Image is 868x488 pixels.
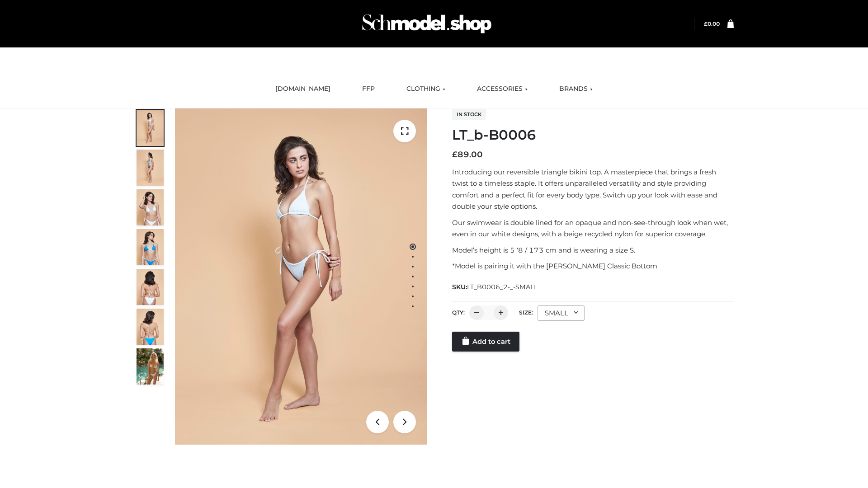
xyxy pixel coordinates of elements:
span: £ [704,20,708,27]
label: Size: [519,309,533,316]
p: Model’s height is 5 ‘8 / 173 cm and is wearing a size S. [452,244,734,256]
span: LT_B0006_2-_-SMALL [467,283,538,291]
a: ACCESSORIES [470,79,534,99]
p: Our swimwear is double lined for an opaque and non-see-through look when wet, even in our white d... [452,217,734,240]
img: ArielClassicBikiniTop_CloudNine_AzureSky_OW114ECO_4-scaled.jpg [137,229,164,265]
a: [DOMAIN_NAME] [269,79,337,99]
span: In stock [452,109,486,120]
img: Schmodel Admin 964 [359,6,495,42]
img: Arieltop_CloudNine_AzureSky2.jpg [137,348,164,385]
span: SKU: [452,282,538,292]
label: QTY: [452,309,465,316]
img: ArielClassicBikiniTop_CloudNine_AzureSky_OW114ECO_3-scaled.jpg [137,189,164,225]
span: £ [452,150,458,160]
bdi: 0.00 [704,20,720,27]
img: ArielClassicBikiniTop_CloudNine_AzureSky_OW114ECO_1 [175,108,427,445]
div: SMALL [538,305,585,321]
img: ArielClassicBikiniTop_CloudNine_AzureSky_OW114ECO_8-scaled.jpg [137,309,164,345]
img: ArielClassicBikiniTop_CloudNine_AzureSky_OW114ECO_1-scaled.jpg [137,110,164,146]
a: FFP [355,79,382,99]
p: *Model is pairing it with the [PERSON_NAME] Classic Bottom [452,260,734,272]
a: Add to cart [452,332,519,352]
img: ArielClassicBikiniTop_CloudNine_AzureSky_OW114ECO_2-scaled.jpg [137,150,164,186]
h1: LT_b-B0006 [452,127,734,143]
a: £0.00 [704,20,720,27]
bdi: 89.00 [452,150,483,160]
a: BRANDS [552,79,599,99]
p: Introducing our reversible triangle bikini top. A masterpiece that brings a fresh twist to a time... [452,166,734,212]
img: ArielClassicBikiniTop_CloudNine_AzureSky_OW114ECO_7-scaled.jpg [137,269,164,305]
a: CLOTHING [400,79,452,99]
